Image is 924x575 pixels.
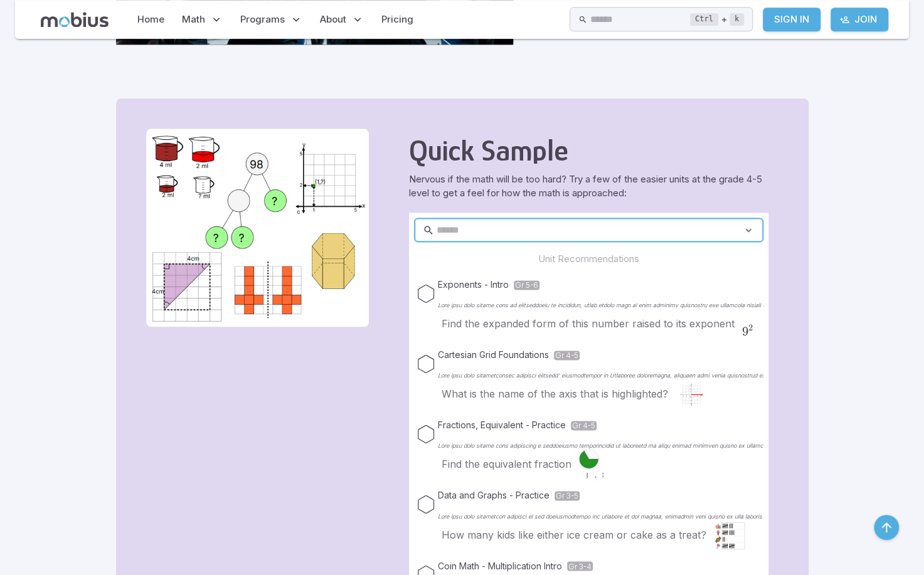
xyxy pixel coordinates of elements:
[689,395,691,397] text: 0
[587,472,588,475] text: 2
[742,324,748,339] span: 9
[763,8,820,31] a: Sign In
[442,316,735,331] p: Find the expanded form of this number raised to its exponent
[690,12,744,27] div: +
[690,13,718,26] kbd: Ctrl
[134,5,168,34] a: Home
[689,399,691,401] text: -2
[320,13,346,26] span: About
[602,475,603,478] text: ?
[689,396,691,398] text: -1
[602,472,603,475] text: ?
[442,456,571,472] p: Find the equivalent fraction
[690,391,691,393] text: 1
[240,13,285,26] span: Programs
[409,134,768,167] h2: Quick Sample
[594,475,596,478] text: =
[748,322,753,333] span: 2
[690,385,691,387] text: 3
[571,421,597,430] span: Gr 4-5
[555,491,580,500] span: Gr 3-5
[514,280,539,290] span: Gr 5-6
[690,388,691,389] text: 2
[682,395,684,397] text: -3
[689,402,691,404] text: -3
[442,527,706,542] p: How many kids like either ice cream or cake as a treat?
[538,252,639,266] p: Unit Recommendations
[694,395,694,397] text: 1
[567,561,593,571] span: Gr 3-4
[688,395,689,397] text: -1
[831,8,888,31] a: Join
[730,13,744,26] kbd: k
[146,129,369,326] img: Quick Sample
[378,5,417,34] a: Pricing
[697,395,698,397] text: 2
[182,13,205,26] span: Math
[586,475,588,478] text: 3
[699,395,701,397] text: 3
[554,351,580,360] span: Gr 4-5
[442,386,668,401] p: What is the name of the axis that is highlighted?
[685,395,687,397] text: -2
